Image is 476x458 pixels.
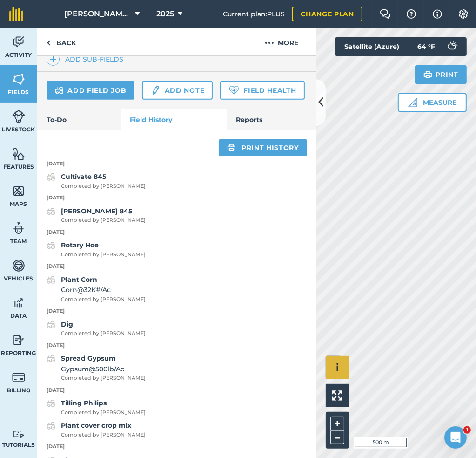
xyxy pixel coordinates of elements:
img: svg+xml;base64,PD94bWwgdmVyc2lvbj0iMS4wIiBlbmNvZGluZz0idXRmLTgiPz4KPCEtLSBHZW5lcmF0b3I6IEFkb2JlIE... [12,221,25,235]
button: Measure [398,93,467,112]
a: Field History [121,109,226,130]
img: svg+xml;base64,PHN2ZyB4bWxucz0iaHR0cDovL3d3dy53My5vcmcvMjAwMC9zdmciIHdpZHRoPSIxOSIgaGVpZ2h0PSIyNC... [423,69,432,80]
img: fieldmargin Logo [9,7,23,21]
img: svg+xml;base64,PD94bWwgdmVyc2lvbj0iMS4wIiBlbmNvZGluZz0idXRmLTgiPz4KPCEtLSBHZW5lcmF0b3I6IEFkb2JlIE... [12,430,25,439]
iframe: Intercom live chat [444,426,467,449]
a: Field Health [220,81,304,100]
img: svg+xml;base64,PD94bWwgdmVyc2lvbj0iMS4wIiBlbmNvZGluZz0idXRmLTgiPz4KPCEtLSBHZW5lcmF0b3I6IEFkb2JlIE... [47,319,55,330]
img: svg+xml;base64,PD94bWwgdmVyc2lvbj0iMS4wIiBlbmNvZGluZz0idXRmLTgiPz4KPCEtLSBHZW5lcmF0b3I6IEFkb2JlIE... [12,333,25,347]
button: + [330,417,344,431]
a: [PERSON_NAME] 845Completed by [PERSON_NAME] [47,206,146,225]
img: svg+xml;base64,PD94bWwgdmVyc2lvbj0iMS4wIiBlbmNvZGluZz0idXRmLTgiPz4KPCEtLSBHZW5lcmF0b3I6IEFkb2JlIE... [442,37,461,56]
span: Completed by [PERSON_NAME] [61,251,146,259]
img: Four arrows, one pointing top left, one top right, one bottom right and the last bottom left [332,390,342,401]
button: – [330,431,344,444]
img: svg+xml;base64,PHN2ZyB4bWxucz0iaHR0cDovL3d3dy53My5vcmcvMjAwMC9zdmciIHdpZHRoPSIxOSIgaGVpZ2h0PSIyNC... [227,142,236,153]
a: Print history [219,139,307,156]
img: svg+xml;base64,PD94bWwgdmVyc2lvbj0iMS4wIiBlbmNvZGluZz0idXRmLTgiPz4KPCEtLSBHZW5lcmF0b3I6IEFkb2JlIE... [12,109,25,123]
a: To-Do [37,109,121,130]
img: Ruler icon [408,98,417,107]
span: 1 [463,426,471,434]
span: Gypsum @ 500 lb / Ac [61,364,146,374]
strong: Plant cover crop mix [61,421,131,430]
a: Add note [142,81,213,100]
img: svg+xml;base64,PHN2ZyB4bWxucz0iaHR0cDovL3d3dy53My5vcmcvMjAwMC9zdmciIHdpZHRoPSI1NiIgaGVpZ2h0PSI2MC... [12,147,25,161]
a: DigCompleted by [PERSON_NAME] [47,319,146,338]
a: Spread GypsumGypsum@500lb/AcCompleted by [PERSON_NAME] [47,353,146,382]
span: Completed by [PERSON_NAME] [61,374,146,383]
img: svg+xml;base64,PHN2ZyB4bWxucz0iaHR0cDovL3d3dy53My5vcmcvMjAwMC9zdmciIHdpZHRoPSIxNCIgaGVpZ2h0PSIyNC... [50,54,56,65]
strong: Rotary Hoe [61,241,99,249]
img: svg+xml;base64,PD94bWwgdmVyc2lvbj0iMS4wIiBlbmNvZGluZz0idXRmLTgiPz4KPCEtLSBHZW5lcmF0b3I6IEFkb2JlIE... [12,296,25,310]
img: Two speech bubbles overlapping with the left bubble in the forefront [380,9,391,19]
img: svg+xml;base64,PD94bWwgdmVyc2lvbj0iMS4wIiBlbmNvZGluZz0idXRmLTgiPz4KPCEtLSBHZW5lcmF0b3I6IEFkb2JlIE... [150,85,161,96]
img: svg+xml;base64,PHN2ZyB4bWxucz0iaHR0cDovL3d3dy53My5vcmcvMjAwMC9zdmciIHdpZHRoPSIyMCIgaGVpZ2h0PSIyNC... [265,37,274,48]
img: svg+xml;base64,PD94bWwgdmVyc2lvbj0iMS4wIiBlbmNvZGluZz0idXRmLTgiPz4KPCEtLSBHZW5lcmF0b3I6IEFkb2JlIE... [47,398,55,409]
span: 64 ° F [417,37,435,56]
img: svg+xml;base64,PD94bWwgdmVyc2lvbj0iMS4wIiBlbmNvZGluZz0idXRmLTgiPz4KPCEtLSBHZW5lcmF0b3I6IEFkb2JlIE... [47,171,55,183]
img: svg+xml;base64,PD94bWwgdmVyc2lvbj0iMS4wIiBlbmNvZGluZz0idXRmLTgiPz4KPCEtLSBHZW5lcmF0b3I6IEFkb2JlIE... [12,259,25,273]
button: Satellite (Azure) [335,37,424,56]
button: i [326,356,349,379]
img: svg+xml;base64,PD94bWwgdmVyc2lvbj0iMS4wIiBlbmNvZGluZz0idXRmLTgiPz4KPCEtLSBHZW5lcmF0b3I6IEFkb2JlIE... [55,85,64,96]
p: [DATE] [37,342,316,350]
span: Completed by [PERSON_NAME] [61,329,146,338]
strong: Dig [61,320,73,328]
img: svg+xml;base64,PHN2ZyB4bWxucz0iaHR0cDovL3d3dy53My5vcmcvMjAwMC9zdmciIHdpZHRoPSI5IiBoZWlnaHQ9IjI0Ii... [47,37,51,48]
a: Plant CornCorn@32K#/AcCompleted by [PERSON_NAME] [47,274,146,303]
img: svg+xml;base64,PD94bWwgdmVyc2lvbj0iMS4wIiBlbmNvZGluZz0idXRmLTgiPz4KPCEtLSBHZW5lcmF0b3I6IEFkb2JlIE... [47,206,55,217]
span: [PERSON_NAME] Farm [64,8,131,20]
img: svg+xml;base64,PD94bWwgdmVyc2lvbj0iMS4wIiBlbmNvZGluZz0idXRmLTgiPz4KPCEtLSBHZW5lcmF0b3I6IEFkb2JlIE... [47,353,55,364]
img: svg+xml;base64,PD94bWwgdmVyc2lvbj0iMS4wIiBlbmNvZGluZz0idXRmLTgiPz4KPCEtLSBHZW5lcmF0b3I6IEFkb2JlIE... [47,274,55,286]
a: Change plan [292,7,362,21]
strong: Cultivate 845 [61,172,106,181]
a: Reports [227,109,316,130]
span: Completed by [PERSON_NAME] [61,409,146,417]
a: Add sub-fields [47,53,127,66]
img: svg+xml;base64,PD94bWwgdmVyc2lvbj0iMS4wIiBlbmNvZGluZz0idXRmLTgiPz4KPCEtLSBHZW5lcmF0b3I6IEFkb2JlIE... [12,35,25,49]
p: [DATE] [37,228,316,237]
span: Corn @ 32K # / Ac [61,285,146,295]
span: 2025 [156,8,174,20]
span: Completed by [PERSON_NAME] [61,295,146,304]
button: 64 °F [408,37,467,56]
img: A question mark icon [406,9,417,19]
span: Current plan : PLUS [223,9,285,19]
p: [DATE] [37,386,316,395]
p: [DATE] [37,307,316,315]
span: i [336,362,339,373]
a: Back [37,28,85,55]
a: Add field job [47,81,134,100]
p: [DATE] [37,194,316,202]
img: svg+xml;base64,PHN2ZyB4bWxucz0iaHR0cDovL3d3dy53My5vcmcvMjAwMC9zdmciIHdpZHRoPSIxNyIgaGVpZ2h0PSIxNy... [433,8,442,20]
span: Completed by [PERSON_NAME] [61,182,146,191]
a: Tilling PhilipsCompleted by [PERSON_NAME] [47,398,146,417]
a: Plant cover crop mixCompleted by [PERSON_NAME] [47,420,146,439]
strong: Spread Gypsum [61,354,116,362]
button: More [247,28,316,55]
img: A cog icon [458,9,469,19]
button: Print [415,65,467,84]
p: [DATE] [37,160,316,168]
a: Rotary HoeCompleted by [PERSON_NAME] [47,240,146,259]
img: svg+xml;base64,PHN2ZyB4bWxucz0iaHR0cDovL3d3dy53My5vcmcvMjAwMC9zdmciIHdpZHRoPSI1NiIgaGVpZ2h0PSI2MC... [12,184,25,198]
img: svg+xml;base64,PHN2ZyB4bWxucz0iaHR0cDovL3d3dy53My5vcmcvMjAwMC9zdmciIHdpZHRoPSI1NiIgaGVpZ2h0PSI2MC... [12,72,25,86]
p: [DATE] [37,443,316,451]
strong: [PERSON_NAME] 845 [61,207,132,215]
span: Completed by [PERSON_NAME] [61,216,146,225]
img: svg+xml;base64,PD94bWwgdmVyc2lvbj0iMS4wIiBlbmNvZGluZz0idXRmLTgiPz4KPCEtLSBHZW5lcmF0b3I6IEFkb2JlIE... [47,420,55,431]
p: [DATE] [37,262,316,271]
a: Cultivate 845Completed by [PERSON_NAME] [47,171,146,190]
img: svg+xml;base64,PD94bWwgdmVyc2lvbj0iMS4wIiBlbmNvZGluZz0idXRmLTgiPz4KPCEtLSBHZW5lcmF0b3I6IEFkb2JlIE... [12,370,25,384]
img: svg+xml;base64,PD94bWwgdmVyc2lvbj0iMS4wIiBlbmNvZGluZz0idXRmLTgiPz4KPCEtLSBHZW5lcmF0b3I6IEFkb2JlIE... [47,240,55,251]
span: Completed by [PERSON_NAME] [61,431,146,439]
strong: Tilling Philips [61,399,107,407]
strong: Plant Corn [61,275,97,284]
